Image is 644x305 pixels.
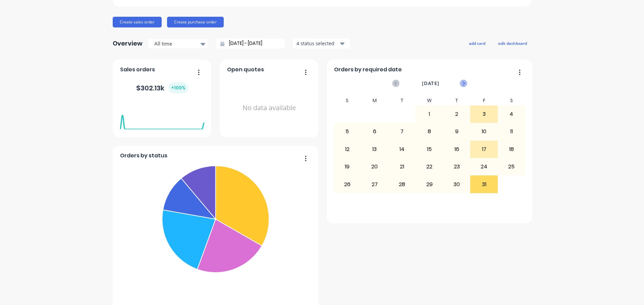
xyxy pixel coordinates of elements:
[361,176,388,193] div: 27
[443,176,470,193] div: 30
[443,96,471,105] div: T
[334,176,361,193] div: 26
[443,141,470,158] div: 16
[416,123,443,140] div: 8
[167,17,224,27] button: Create purchase order
[416,106,443,123] div: 1
[416,96,443,105] div: W
[498,158,525,175] div: 25
[471,123,497,140] div: 10
[389,176,416,193] div: 28
[422,80,439,87] span: [DATE]
[471,158,497,175] div: 24
[465,39,490,48] button: add card
[168,82,188,93] div: + 100 %
[471,141,497,158] div: 17
[443,106,470,123] div: 2
[120,66,155,74] span: Sales orders
[416,176,443,193] div: 29
[443,123,470,140] div: 9
[334,158,361,175] div: 19
[361,96,388,105] div: M
[494,39,531,48] button: edit dashboard
[416,141,443,158] div: 15
[334,141,361,158] div: 12
[334,96,361,105] div: S
[389,123,416,140] div: 7
[297,40,339,47] div: 4 status selected
[470,96,498,105] div: F
[498,123,525,140] div: 11
[113,17,162,27] button: Create sales order
[498,141,525,158] div: 18
[293,39,350,49] button: 4 status selected
[471,106,497,123] div: 3
[136,82,188,93] div: $ 302.13k
[334,123,361,140] div: 5
[388,96,416,105] div: T
[361,141,388,158] div: 13
[361,123,388,140] div: 6
[471,176,497,193] div: 31
[361,158,388,175] div: 20
[443,158,470,175] div: 23
[120,152,167,160] span: Orders by status
[334,66,402,74] span: Orders by required date
[113,37,143,50] div: Overview
[416,158,443,175] div: 22
[389,141,416,158] div: 14
[389,158,416,175] div: 21
[498,106,525,123] div: 4
[227,76,311,140] div: No data available
[227,66,264,74] span: Open quotes
[498,96,525,105] div: S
